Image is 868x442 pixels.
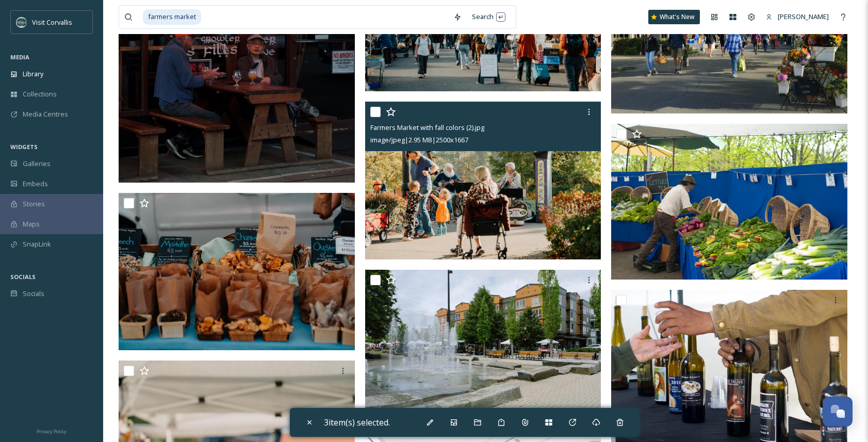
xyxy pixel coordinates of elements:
img: Corvallis Farmers Market (27).jpg [365,269,601,427]
span: Collections [23,89,57,99]
span: Media Centres [23,109,68,119]
a: Privacy Policy [37,424,67,437]
img: visit-corvallis-badge-dark-blue-orange%281%29.png [17,17,27,27]
span: Galleries [23,159,51,169]
img: Corvallis Farmers Market (17).jpg [611,124,847,280]
img: Farmers Market with fall colors (2).jpg [365,102,601,259]
a: What's New [648,10,700,24]
span: MEDIA [10,53,29,61]
span: Library [23,69,43,79]
span: Embeds [23,179,48,189]
span: SnapLink [23,239,51,249]
span: Stories [23,199,45,209]
button: Open Chat [823,397,853,427]
span: Privacy Policy [37,428,67,435]
span: Socials [23,289,44,299]
span: Visit Corvallis [32,18,72,27]
span: [PERSON_NAME] [778,12,829,21]
a: [PERSON_NAME] [761,7,834,27]
span: farmers market [143,9,201,24]
span: image/jpeg | 2.95 MB | 2500 x 1667 [370,135,468,144]
span: Farmers Market with fall colors (2).jpg [370,123,484,132]
span: WIDGETS [10,143,38,151]
span: 3 item(s) selected. [324,417,390,428]
div: Search [467,7,511,27]
span: SOCIALS [10,273,36,281]
img: Farmers Market with fall colors (3).jpg [119,193,355,351]
span: Maps [23,219,40,229]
